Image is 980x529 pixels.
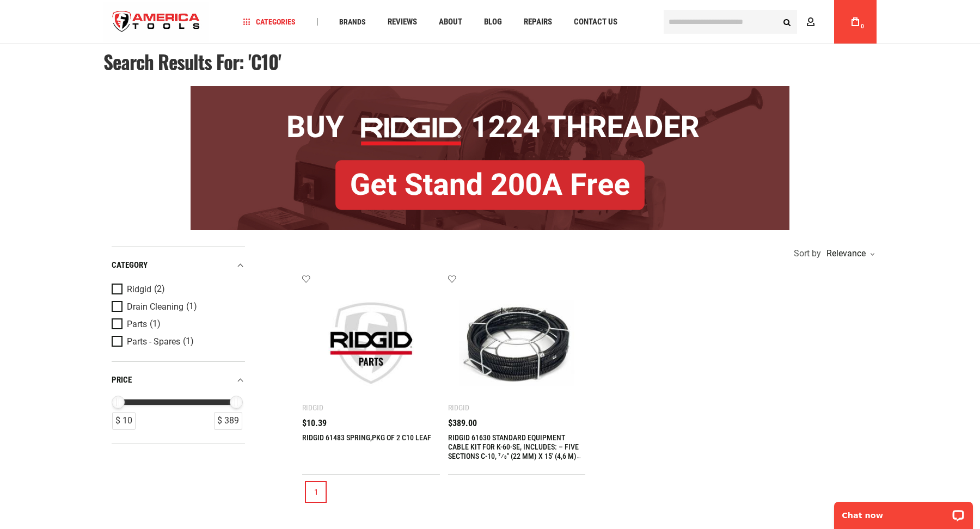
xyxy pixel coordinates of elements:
span: Contact Us [574,18,617,26]
a: Categories [238,15,301,29]
img: RIDGID 61483 SPRING,PKG OF 2 C10 LEAF [313,285,429,401]
span: Sort by [794,249,821,258]
span: (1) [150,319,161,329]
span: Blog [484,18,502,26]
span: Repairs [524,18,552,26]
div: price [112,373,245,387]
a: Parts (1) [112,318,242,330]
img: BOGO: Buy RIDGID® 1224 Threader, Get Stand 200A Free! [191,86,789,230]
iframe: LiveChat chat widget [827,495,980,529]
span: Categories [243,18,296,26]
span: Drain Cleaning [127,302,183,312]
span: (1) [186,302,197,311]
div: Product Filters [112,247,245,444]
a: Ridgid (2) [112,284,242,296]
span: Reviews [388,18,417,26]
div: $ 10 [112,412,136,430]
span: Ridgid [127,285,151,294]
a: BOGO: Buy RIDGID® 1224 Threader, Get Stand 200A Free! [191,86,789,94]
span: Search results for: 'C10' [103,47,281,76]
a: Brands [334,15,371,29]
a: store logo [103,2,209,42]
a: 1 [305,481,327,503]
span: 0 [861,23,864,29]
span: Brands [339,18,366,26]
a: Blog [479,15,507,29]
a: RIDGID 61483 SPRING,PKG OF 2 C10 LEAF [302,433,431,442]
button: Search [776,11,797,32]
a: Drain Cleaning (1) [112,301,242,313]
div: Relevance [824,249,874,258]
a: About [434,15,467,29]
a: Parts - Spares (1) [112,336,242,348]
div: $ 389 [214,412,242,430]
span: Parts [127,319,147,329]
span: (1) [183,337,194,346]
a: Contact Us [569,15,622,29]
span: About [439,18,462,26]
div: Ridgid [302,403,323,412]
img: America Tools [103,2,209,42]
a: Reviews [383,15,422,29]
span: $10.39 [302,419,327,428]
div: Ridgid [448,403,469,412]
img: RIDGID 61630 STANDARD EQUIPMENT CABLE KIT FOR K-60-SE, INCLUDES: – FIVE SECTIONS C-10, 7⁄8 [459,285,575,401]
span: $389.00 [448,419,477,428]
div: category [112,258,245,273]
span: (2) [154,285,165,294]
a: Repairs [519,15,557,29]
span: Parts - Spares [127,337,180,347]
a: RIDGID 61630 STANDARD EQUIPMENT CABLE KIT FOR K-60-SE, INCLUDES: – FIVE SECTIONS C-10, 7⁄8" (22 M... [448,433,581,470]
